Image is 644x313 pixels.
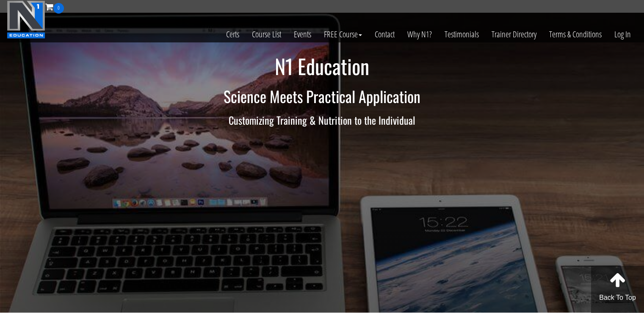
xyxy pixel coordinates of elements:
h2: Science Meets Practical Application [75,88,570,105]
a: Course List [246,14,287,55]
a: Testimonials [438,14,485,55]
a: Terms & Conditions [543,14,608,55]
a: 0 [45,1,64,12]
a: Events [287,14,318,55]
a: Certs [220,14,246,55]
h3: Customizing Training & Nutrition to the Individual [75,115,570,126]
a: Why N1? [401,14,438,55]
a: FREE Course [318,14,368,55]
h1: N1 Education [75,55,570,78]
a: Trainer Directory [485,14,543,55]
a: Contact [368,14,401,55]
span: 0 [53,3,64,14]
a: Log In [608,14,637,55]
img: n1-education [7,0,45,39]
